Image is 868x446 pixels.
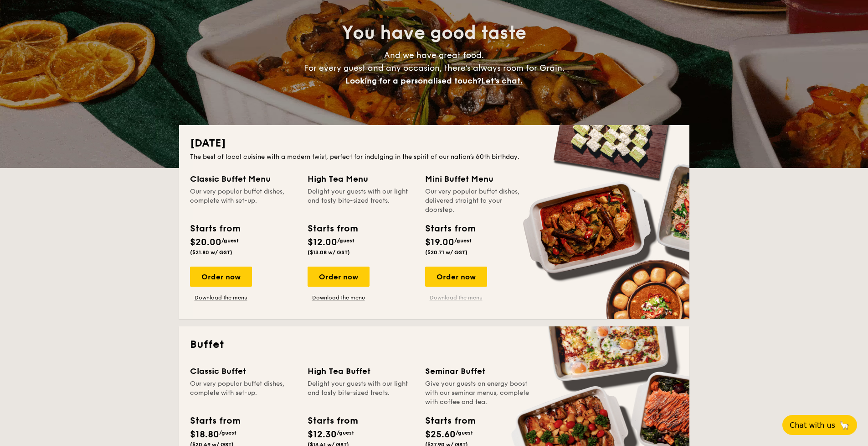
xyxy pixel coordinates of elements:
[190,249,232,256] span: ($21.80 w/ GST)
[342,22,526,44] span: You have good taste
[308,249,350,256] span: ($13.08 w/ GST)
[456,430,473,436] span: /guest
[190,337,678,352] h2: Buffet
[190,136,678,151] h2: [DATE]
[308,414,357,428] div: Starts from
[190,237,221,248] span: $20.00
[345,76,481,86] span: Looking for a personalised touch?
[190,267,252,287] div: Order now
[481,76,523,86] span: Let's chat.
[308,237,337,248] span: $12.00
[425,414,475,428] div: Starts from
[308,365,414,378] div: High Tea Buffet
[425,429,456,440] span: $25.60
[221,237,239,244] span: /guest
[190,187,297,215] div: Our very popular buffet dishes, complete with set-up.
[839,420,850,430] span: 🦙
[790,421,835,430] span: Chat with us
[308,222,357,236] div: Starts from
[308,294,370,301] a: Download the menu
[454,237,472,244] span: /guest
[425,249,467,256] span: ($20.71 w/ GST)
[190,222,240,236] div: Starts from
[190,429,219,440] span: $18.80
[190,365,297,378] div: Classic Buffet
[219,430,236,436] span: /guest
[190,173,297,185] div: Classic Buffet Menu
[190,294,252,301] a: Download the menu
[190,379,297,407] div: Our very popular buffet dishes, complete with set-up.
[425,267,487,287] div: Order now
[425,173,532,185] div: Mini Buffet Menu
[337,430,354,436] span: /guest
[190,152,678,162] div: The best of local cuisine with a modern twist, perfect for indulging in the spirit of our nation’...
[425,237,454,248] span: $19.00
[782,415,857,435] button: Chat with us🦙
[337,237,354,244] span: /guest
[425,222,475,236] div: Starts from
[308,267,370,287] div: Order now
[425,187,532,215] div: Our very popular buffet dishes, delivered straight to your doorstep.
[308,429,337,440] span: $12.30
[425,294,487,301] a: Download the menu
[425,365,532,378] div: Seminar Buffet
[308,187,414,215] div: Delight your guests with our light and tasty bite-sized treats.
[308,173,414,185] div: High Tea Menu
[425,379,532,407] div: Give your guests an energy boost with our seminar menus, complete with coffee and tea.
[190,414,240,428] div: Starts from
[304,50,565,86] span: And we have great food. For every guest and any occasion, there’s always room for Grain.
[308,379,414,407] div: Delight your guests with our light and tasty bite-sized treats.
